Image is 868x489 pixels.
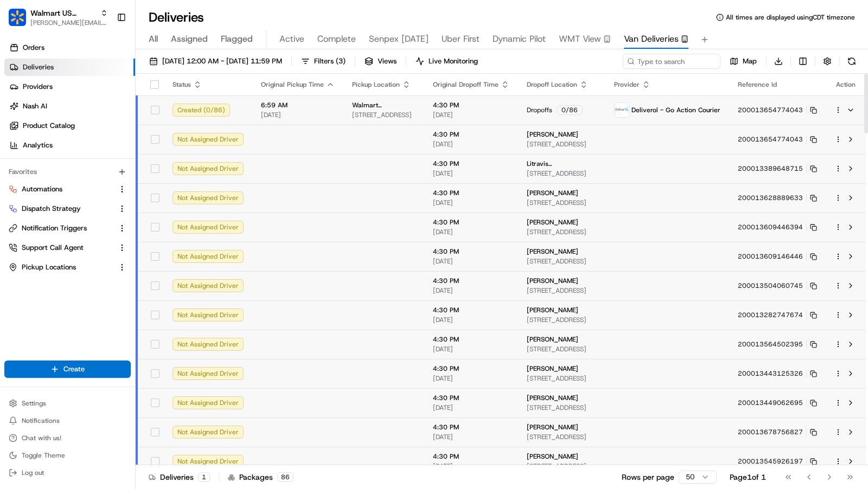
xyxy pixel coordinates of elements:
a: Deliveries [4,59,135,76]
span: • [90,197,94,205]
span: Log out [22,468,44,477]
span: Active [279,33,304,46]
span: [DATE] [433,111,509,119]
button: 200013564502395 [738,340,817,349]
span: All [149,33,158,46]
span: Orders [23,43,44,53]
span: [STREET_ADDRESS] [527,286,597,295]
span: Litravis [PERSON_NAME] [527,159,597,168]
span: All times are displayed using CDT timezone [726,13,855,22]
button: Map [725,54,762,69]
span: [STREET_ADDRESS] [527,198,597,207]
button: Create [4,361,131,378]
a: Analytics [4,137,135,154]
span: [PERSON_NAME] [527,423,578,432]
span: Pylon [108,268,131,276]
span: [DATE] [433,374,509,383]
span: Views [378,56,397,66]
span: Deliveries [23,62,54,72]
img: Walmart US Stores [9,9,26,26]
button: 200013443125326 [738,369,817,378]
button: Walmart US Stores [30,8,96,18]
span: 4:30 PM [433,130,509,139]
button: 200013654774043 [738,106,817,114]
span: 4:30 PM [433,423,509,432]
span: [PERSON_NAME] [527,189,578,197]
button: Notifications [4,413,131,428]
span: [DATE] [433,198,509,207]
span: Filters [314,56,346,66]
span: [PERSON_NAME] [34,197,88,205]
img: 9188753566659_6852d8bf1fb38e338040_72.png [23,103,42,123]
span: unihopllc [34,168,63,176]
button: Live Monitoring [411,54,483,69]
span: [DATE] [433,462,509,471]
span: Chat with us! [22,434,61,442]
span: Providers [23,82,53,92]
span: [DATE] [433,403,509,412]
span: Senpex [DATE] [369,33,429,46]
span: [PERSON_NAME] [527,306,578,314]
span: Flagged [221,33,253,46]
span: [PERSON_NAME][EMAIL_ADDRESS][DOMAIN_NAME] [30,18,108,27]
span: [STREET_ADDRESS] [527,403,597,412]
a: Pickup Locations [9,262,113,272]
button: 200013628889633 [738,194,817,202]
span: Automations [22,184,62,194]
button: Views [360,54,401,69]
span: 4:30 PM [433,159,509,168]
span: Deliverol - Go Action Courier [631,106,720,114]
div: 💻 [92,243,100,252]
button: 200013389648715 [738,164,817,173]
button: 200013609446394 [738,223,817,231]
div: Packages [228,472,293,482]
img: profile_deliverol_nashtms.png [615,103,629,117]
span: [PERSON_NAME] [527,335,578,344]
span: [PERSON_NAME] [527,218,578,227]
div: 1 [198,472,210,482]
span: [STREET_ADDRESS] [527,140,597,149]
button: See all [168,138,197,151]
button: 200013449062695 [738,398,817,407]
div: Page 1 of 1 [730,472,766,482]
span: ( 3 ) [336,56,346,66]
button: 200013545926197 [738,457,817,466]
img: Charles Folsom [11,186,28,204]
button: Start new chat [184,106,197,119]
span: Original Dropoff Time [433,80,499,89]
span: [DATE] [433,433,509,441]
button: 200013654774043 [738,135,817,144]
a: Support Call Agent [9,243,113,253]
span: [PERSON_NAME] [527,364,578,373]
a: Automations [9,184,113,194]
input: Clear [28,69,179,81]
div: We're available if you need us! [49,114,149,123]
span: [STREET_ADDRESS] [527,228,597,236]
span: [DATE] [433,257,509,266]
button: Log out [4,465,131,480]
div: 📗 [11,243,20,252]
span: [STREET_ADDRESS] [527,433,597,441]
span: Pickup Locations [22,262,76,272]
button: 200013282747674 [738,311,817,319]
span: 4:30 PM [433,335,509,344]
button: Chat with us! [4,430,131,446]
span: Dynamic Pilot [493,33,546,46]
span: [DATE] [433,316,509,324]
span: 4:30 PM [433,364,509,373]
span: Live Monitoring [429,56,478,66]
span: [DATE] [433,169,509,178]
span: API Documentation [103,242,174,253]
a: Dispatch Strategy [9,204,113,214]
span: 4:30 PM [433,306,509,314]
span: [DATE] 12:00 AM - [DATE] 11:59 PM [162,56,282,66]
div: 0 / 86 [557,105,583,115]
span: Nash AI [23,101,47,111]
img: Nash [11,10,33,32]
button: 200013678756827 [738,428,817,436]
span: [STREET_ADDRESS] [527,462,597,471]
span: Dispatch Strategy [22,204,81,214]
span: • [65,168,69,176]
button: Dispatch Strategy [4,200,131,217]
span: [PERSON_NAME] [527,130,578,139]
